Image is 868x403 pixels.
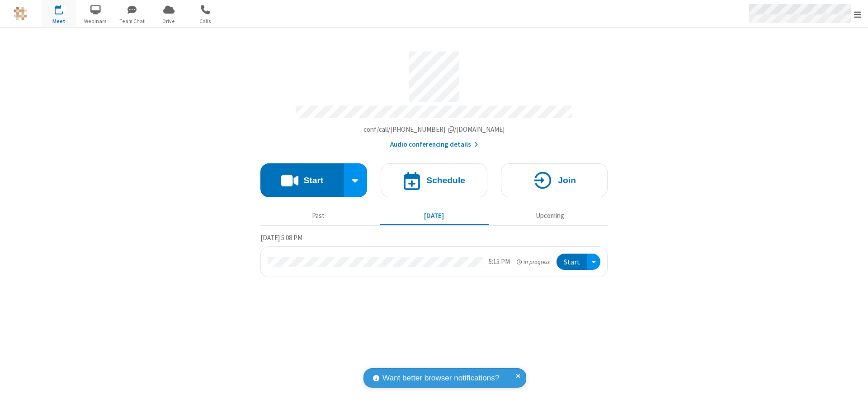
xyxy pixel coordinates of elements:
[260,233,302,242] span: [DATE] 5:08 PM
[495,207,604,224] button: Upcoming
[426,176,465,185] h4: Schedule
[189,17,222,25] span: Calls
[501,163,608,197] button: Join
[14,7,27,20] img: QA Selenium DO NOT DELETE OR CHANGE
[260,45,608,150] section: Account details
[79,17,113,25] span: Webinars
[152,17,186,25] span: Drive
[42,17,76,25] span: Meet
[260,163,344,197] button: Start
[558,176,576,185] h4: Join
[344,163,368,197] div: Start conference options
[382,372,499,384] span: Want better browser notifications?
[61,5,67,12] div: 1
[260,232,608,278] section: Today's Meetings
[517,258,550,266] em: in progress
[587,254,600,270] div: Open menu
[489,257,510,267] div: 5:15 PM
[363,125,505,135] button: Copy my meeting room linkCopy my meeting room link
[390,139,478,150] button: Audio conferencing details
[380,207,489,224] button: [DATE]
[381,163,487,197] button: Schedule
[115,17,149,25] span: Team Chat
[264,207,373,224] button: Past
[557,254,587,270] button: Start
[363,125,505,134] span: Copy my meeting room link
[303,176,323,185] h4: Start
